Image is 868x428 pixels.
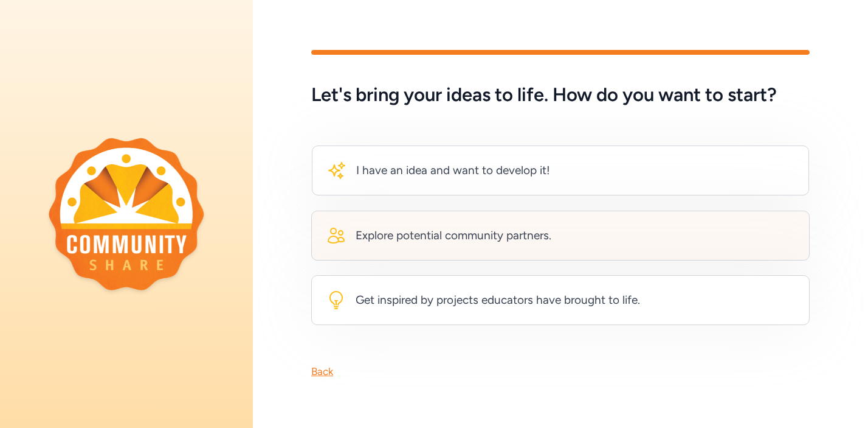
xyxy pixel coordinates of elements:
[356,162,550,179] div: I have an idea and want to develop it!
[311,84,810,106] h5: Let's bring your ideas to life. How do you want to start?
[356,227,551,244] div: Explore potential community partners.
[311,364,333,379] div: Back
[356,292,640,309] div: Get inspired by projects educators have brought to life.
[49,138,204,290] img: logo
